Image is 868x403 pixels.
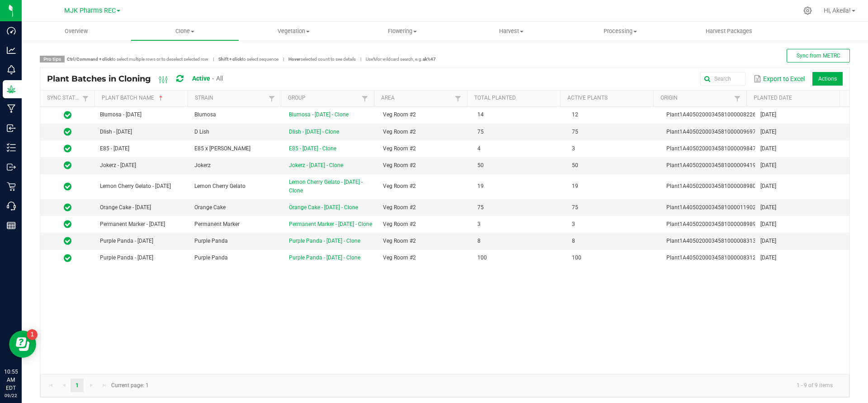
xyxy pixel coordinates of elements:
[67,57,208,62] span: to select multiple rows or to deselect selected row
[100,111,142,118] span: Blumosa - [DATE]
[797,53,840,59] span: Sync from METRC
[64,110,71,120] span: In Sync
[679,144,756,153] span: 1A4050200034581000009847
[760,204,776,211] span: [DATE]
[288,57,356,62] span: selected count to see details
[567,95,650,102] a: Active PlantsSortable
[666,110,679,119] span: Plant
[64,203,71,212] span: In Sync
[383,254,416,261] span: Veg Room #2
[22,22,131,41] a: Overview
[660,95,731,102] a: OriginSortable
[477,204,484,211] span: 75
[288,57,301,62] strong: Hover
[675,22,783,41] a: Harvest Packages
[383,111,416,118] span: Veg Room #2
[100,221,165,227] span: Permanent Marker - [DATE]
[666,144,679,153] span: Plant
[477,129,484,135] span: 75
[195,95,266,102] a: StrainSortable
[7,124,16,133] inline-svg: Inbound
[477,111,484,118] span: 14
[7,26,16,35] inline-svg: Dashboard
[679,237,756,245] span: 1A4050200034581000008313
[572,254,581,261] span: 100
[7,46,16,55] inline-svg: Analytics
[751,71,807,86] button: Export to Excel
[7,221,16,230] inline-svg: Reports
[131,27,239,35] span: Clone
[349,27,457,35] span: Flowering
[754,95,836,102] a: Planted DateSortable
[218,57,242,62] strong: Shift + click
[572,238,575,244] span: 8
[679,161,756,170] span: 1A4050200034581000009419
[64,127,71,136] span: In Sync
[7,65,16,74] inline-svg: Monitoring
[208,56,218,62] span: |
[760,183,776,189] span: [DATE]
[760,238,776,244] span: [DATE]
[289,179,363,194] a: Lemon Cherry Gelato - [DATE] - Clone
[679,254,756,262] span: 1A4050200034581000008312
[7,104,16,113] inline-svg: Manufacturing
[7,163,16,172] inline-svg: Outbound
[824,7,851,14] span: Hi, Akeila!
[666,182,679,191] span: Plant
[679,110,756,119] span: 1A4050200034581000008226
[477,221,481,227] span: 3
[266,93,277,104] a: Filter
[289,204,358,211] a: Orange Cake - [DATE] - Clone
[64,144,71,153] span: In Sync
[194,145,250,152] span: E85 x [PERSON_NAME]
[477,254,487,261] span: 100
[666,128,679,136] span: Plant
[40,374,849,397] kendo-pager: Current page: 1
[383,162,416,168] span: Veg Room #2
[679,203,756,212] span: 1A4050200034581000011902
[157,95,165,102] span: Sortable
[812,72,843,86] li: Actions
[679,182,756,191] span: 1A4050200034581000008980
[64,220,71,229] span: In Sync
[760,129,776,135] span: [DATE]
[7,201,16,211] inline-svg: Call Center
[477,183,484,189] span: 19
[477,238,481,244] span: 8
[289,162,343,168] a: Jokerz - [DATE] - Clone
[9,331,36,358] iframe: Resource center
[572,111,578,118] span: 12
[289,254,360,261] a: Purple Panda - [DATE] - Clone
[477,162,484,168] span: 50
[383,129,416,135] span: Veg Room #2
[359,93,370,104] a: Filter
[700,72,745,86] input: Search
[194,254,228,261] span: Purple Panda
[679,220,756,229] span: 1A4050200034581000008989
[194,111,216,118] span: Blumosa
[4,368,18,392] p: 10:55 AM EDT
[100,129,132,135] span: Dlish - [DATE]
[100,145,129,152] span: E85 - [DATE]
[194,162,211,168] span: Jokerz
[366,57,436,62] span: Use for wildcard search, e.g.
[64,182,71,191] span: In Sync
[194,238,228,244] span: Purple Panda
[760,221,776,227] span: [DATE]
[154,378,840,393] kendo-pager-info: 1 - 9 of 9 items
[787,49,850,62] button: Sync from METRC
[192,75,210,82] span: Active
[47,95,80,102] a: Sync StatusSortable
[383,183,416,189] span: Veg Room #2
[572,183,578,189] span: 19
[27,329,38,340] iframe: Resource center unread badge
[40,56,65,62] span: Pro tips
[458,27,566,35] span: Harvest
[666,220,679,229] span: Plant
[194,204,226,211] span: Orange Cake
[732,93,743,104] a: Filter
[194,129,209,135] span: D Lish
[289,145,336,152] a: E85 - [DATE] - Clone
[666,254,679,262] span: Plant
